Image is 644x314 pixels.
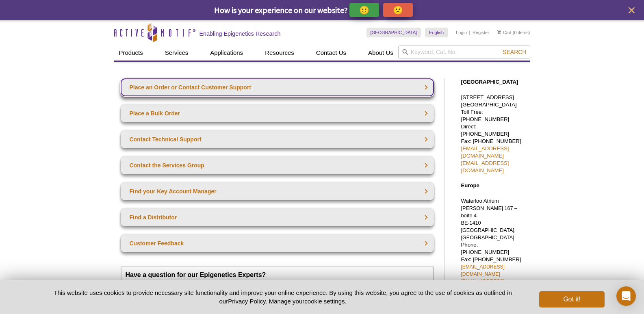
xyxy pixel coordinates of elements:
[461,197,526,300] p: Waterloo Atrium Phone: [PHONE_NUMBER] Fax: [PHONE_NUMBER]
[497,30,501,34] img: Your Cart
[126,271,429,292] p: Chat with us by clicking on the chat icon in the bottom right corner of your screen.
[214,5,348,15] span: How is your experience on our website?
[500,48,529,56] button: Search
[616,286,636,306] div: Open Intercom Messenger
[456,30,467,35] a: Login
[366,28,421,37] a: [GEOGRAPHIC_DATA]
[160,45,193,61] a: Services
[497,30,512,35] a: Cart
[398,45,530,59] input: Keyword, Cat. No.
[121,104,434,122] a: Place a Bulk Order
[304,298,345,305] button: cookie settings
[461,182,479,188] strong: Europe
[497,28,530,37] li: (0 items)
[627,5,637,15] button: close
[126,271,266,278] strong: Have a question for our Epigenetics Experts?
[359,5,369,15] p: 🙂
[260,45,299,61] a: Resources
[121,78,434,96] a: Place an Order or Contact Customer Support
[199,30,281,37] h2: Enabling Epigenetics Research
[461,264,505,277] a: [EMAIL_ADDRESS][DOMAIN_NAME]
[114,45,148,61] a: Products
[393,5,403,15] p: 🙁
[202,279,212,291] img: Intercom Chat
[461,145,509,159] a: [EMAIL_ADDRESS][DOMAIN_NAME]
[121,208,434,226] a: Find a Distributor
[473,30,489,35] a: Register
[461,160,509,173] a: [EMAIL_ADDRESS][DOMAIN_NAME]
[121,234,434,252] a: Customer Feedback
[461,206,518,240] span: [PERSON_NAME] 167 – boîte 4 BE-1410 [GEOGRAPHIC_DATA], [GEOGRAPHIC_DATA]
[121,156,434,174] a: Contact the Services Group
[205,45,248,61] a: Applications
[503,49,526,55] span: Search
[40,288,526,305] p: This website uses cookies to provide necessary site functionality and improve your online experie...
[121,182,434,200] a: Find your Key Account Manager
[311,45,351,61] a: Contact Us
[228,298,265,305] a: Privacy Policy
[461,279,505,292] a: [EMAIL_ADDRESS][DOMAIN_NAME]
[121,130,434,148] a: Contact Technical Support
[469,28,471,37] li: |
[539,291,604,308] button: Got it!
[425,28,448,37] a: English
[461,94,526,174] p: [STREET_ADDRESS] [GEOGRAPHIC_DATA] Toll Free: [PHONE_NUMBER] Direct: [PHONE_NUMBER] Fax: [PHONE_N...
[461,79,518,85] strong: [GEOGRAPHIC_DATA]
[363,45,398,61] a: About Us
